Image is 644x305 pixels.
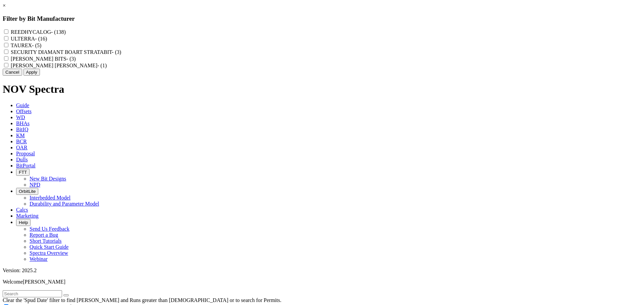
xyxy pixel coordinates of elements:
span: - (16) [35,36,47,42]
span: BitIQ [16,127,28,132]
a: × [3,3,6,8]
span: Help [19,220,28,225]
a: Short Tutorials [30,238,62,244]
span: - (1) [97,63,107,68]
button: Cancel [3,69,22,76]
h3: Filter by Bit Manufacturer [3,15,641,22]
label: TAUREX [11,43,42,48]
label: [PERSON_NAME] BITS [11,56,76,62]
span: Proposal [16,151,35,156]
span: BitPortal [16,163,36,168]
span: - (3) [66,56,76,62]
span: - (5) [32,43,41,48]
span: FTT [19,170,27,175]
span: OAR [16,145,28,150]
span: - (3) [112,49,121,55]
span: Clear the 'Spud Date' filter to find [PERSON_NAME] and Runs greater than [DEMOGRAPHIC_DATA] or to... [3,297,281,303]
a: Interbedded Model [30,195,70,201]
a: NPD [30,182,40,187]
label: ULTERRA [11,36,47,42]
input: Search [3,290,62,297]
a: Send Us Feedback [30,226,69,232]
span: OrbitLite [19,189,36,194]
p: Welcome [3,279,641,285]
h1: NOV Spectra [3,83,641,95]
span: WD [16,115,25,120]
a: Spectra Overview [30,250,68,256]
span: Guide [16,102,29,108]
span: Marketing [16,213,39,219]
span: BHAs [16,121,30,126]
span: BCR [16,139,27,144]
span: [PERSON_NAME] [23,279,65,285]
a: Webinar [30,256,48,262]
label: REEDHYCALOG [11,29,66,35]
label: [PERSON_NAME] [PERSON_NAME] [11,63,107,68]
button: Apply [23,69,40,76]
a: Quick Start Guide [30,244,68,250]
label: SECURITY DIAMANT BOART STRATABIT [11,49,121,55]
span: Calcs [16,207,28,213]
span: KM [16,133,25,138]
span: - (138) [51,29,66,35]
div: Version: 2025.2 [3,268,641,274]
a: New Bit Designs [30,176,66,181]
span: Offsets [16,108,32,114]
a: Durability and Parameter Model [30,201,99,207]
span: Dulls [16,157,28,162]
a: Report a Bug [30,232,58,238]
